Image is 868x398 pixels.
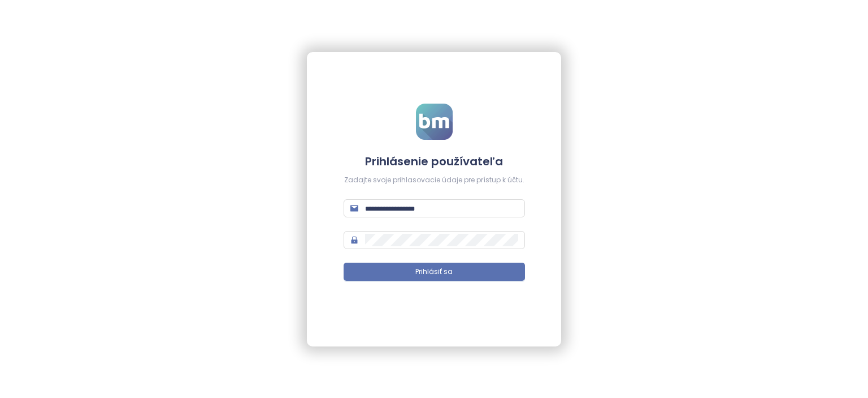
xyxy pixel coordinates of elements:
[344,263,525,281] button: Prihlásiť sa
[350,204,358,212] span: mail
[344,175,525,186] div: Zadajte svoje prihlasovacie údaje pre prístup k účtu.
[344,153,525,169] h4: Prihlásenie používateľa
[350,236,358,244] span: lock
[415,267,453,277] span: Prihlásiť sa
[416,104,453,140] img: logo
